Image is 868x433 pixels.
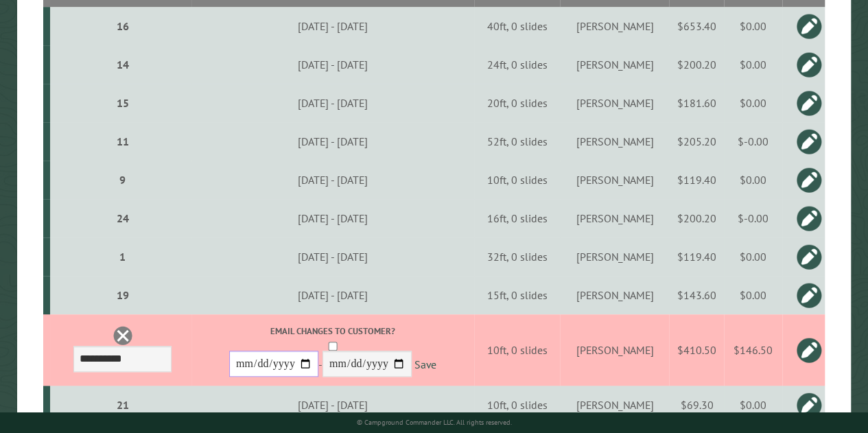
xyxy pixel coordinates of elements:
[56,58,189,71] div: 14
[724,161,782,199] td: $0.00
[669,84,724,122] td: $181.60
[669,161,724,199] td: $119.40
[560,237,669,276] td: [PERSON_NAME]
[194,288,472,302] div: [DATE] - [DATE]
[194,134,472,148] div: [DATE] - [DATE]
[669,122,724,161] td: $205.20
[474,84,561,122] td: 20ft, 0 slides
[194,325,472,380] div: -
[669,314,724,386] td: $410.50
[474,122,561,161] td: 52ft, 0 slides
[56,288,189,302] div: 19
[724,7,782,45] td: $0.00
[56,250,189,264] div: 1
[194,58,472,71] div: [DATE] - [DATE]
[724,122,782,161] td: $-0.00
[474,45,561,84] td: 24ft, 0 slides
[669,199,724,237] td: $200.20
[56,134,189,148] div: 11
[194,325,472,338] label: Email changes to customer?
[724,276,782,314] td: $0.00
[669,45,724,84] td: $200.20
[560,7,669,45] td: [PERSON_NAME]
[669,7,724,45] td: $653.40
[194,398,472,412] div: [DATE] - [DATE]
[724,237,782,276] td: $0.00
[194,173,472,187] div: [DATE] - [DATE]
[414,358,436,371] a: Save
[560,276,669,314] td: [PERSON_NAME]
[56,173,189,187] div: 9
[56,211,189,225] div: 24
[194,211,472,225] div: [DATE] - [DATE]
[724,314,782,386] td: $146.50
[724,199,782,237] td: $-0.00
[560,314,669,386] td: [PERSON_NAME]
[560,199,669,237] td: [PERSON_NAME]
[560,45,669,84] td: [PERSON_NAME]
[560,122,669,161] td: [PERSON_NAME]
[669,276,724,314] td: $143.60
[560,386,669,424] td: [PERSON_NAME]
[724,386,782,424] td: $0.00
[474,386,561,424] td: 10ft, 0 slides
[560,161,669,199] td: [PERSON_NAME]
[56,398,189,412] div: 21
[474,276,561,314] td: 15ft, 0 slides
[113,325,133,346] a: Delete this reservation
[724,45,782,84] td: $0.00
[56,96,189,110] div: 15
[356,418,511,427] small: © Campground Commander LLC. All rights reserved.
[56,19,189,33] div: 16
[474,7,561,45] td: 40ft, 0 slides
[669,386,724,424] td: $69.30
[474,314,561,386] td: 10ft, 0 slides
[669,237,724,276] td: $119.40
[194,19,472,33] div: [DATE] - [DATE]
[560,84,669,122] td: [PERSON_NAME]
[724,84,782,122] td: $0.00
[474,161,561,199] td: 10ft, 0 slides
[194,96,472,110] div: [DATE] - [DATE]
[474,199,561,237] td: 16ft, 0 slides
[194,250,472,264] div: [DATE] - [DATE]
[474,237,561,276] td: 32ft, 0 slides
